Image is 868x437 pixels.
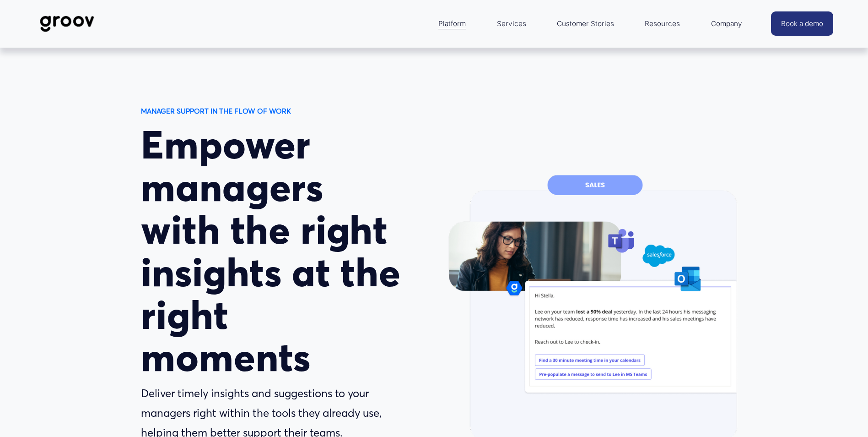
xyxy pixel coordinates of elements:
[492,13,531,35] a: Services
[438,17,466,30] span: Platform
[706,13,747,35] a: folder dropdown
[141,124,404,379] h1: Empower managers with the right insights at the right moments
[552,13,619,35] a: Customer Stories
[711,17,742,30] span: Company
[141,107,291,115] strong: MANAGER SUPPORT IN THE FLOW OF WORK
[434,13,470,35] a: folder dropdown
[35,9,99,39] img: Groov | Workplace Science Platform | Unlock Performance | Drive Results
[645,17,680,30] span: Resources
[771,11,833,36] a: Book a demo
[640,13,685,35] a: folder dropdown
